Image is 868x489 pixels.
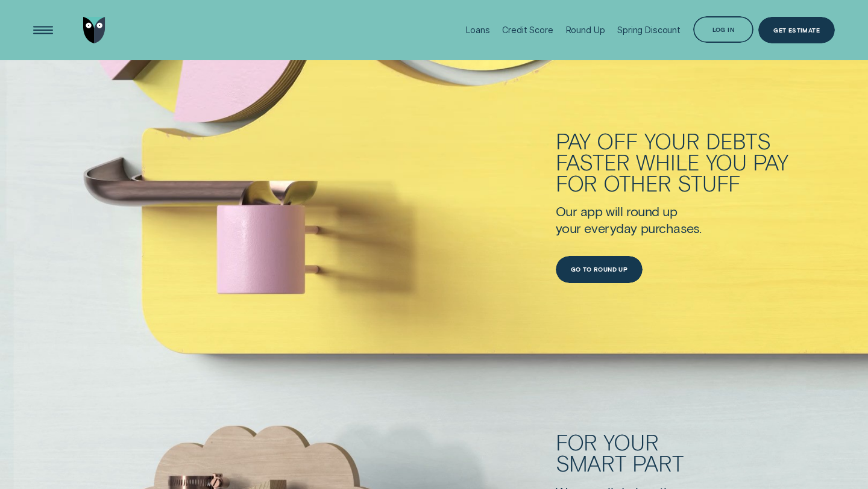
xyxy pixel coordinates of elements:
div: part [632,452,684,473]
div: faster [556,151,631,172]
div: up [662,203,677,219]
div: off [597,130,638,151]
div: other [603,172,671,193]
div: you [706,151,747,172]
div: purchases. [641,220,702,236]
div: Pay [556,130,591,151]
div: Round Up [566,25,605,35]
div: everyday [584,220,637,236]
div: will [606,203,623,219]
a: Go to Round Up [556,256,643,283]
div: Credit Score [502,25,553,35]
div: Spring Discount [617,25,681,35]
div: debts [706,130,772,151]
button: Log in [693,16,753,43]
div: Loans [466,25,489,35]
div: for [556,172,598,193]
div: while [636,151,700,172]
div: pay [753,151,788,172]
div: stuff [678,172,741,193]
div: app [580,203,603,219]
img: Wisr [83,17,105,44]
div: smart [556,452,627,473]
a: Get Estimate [758,17,835,44]
div: For [556,431,598,452]
div: your [603,431,659,452]
div: your [644,130,700,151]
div: your [556,220,581,236]
div: round [626,203,659,219]
button: Open Menu [30,17,57,44]
div: Our [556,203,577,219]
